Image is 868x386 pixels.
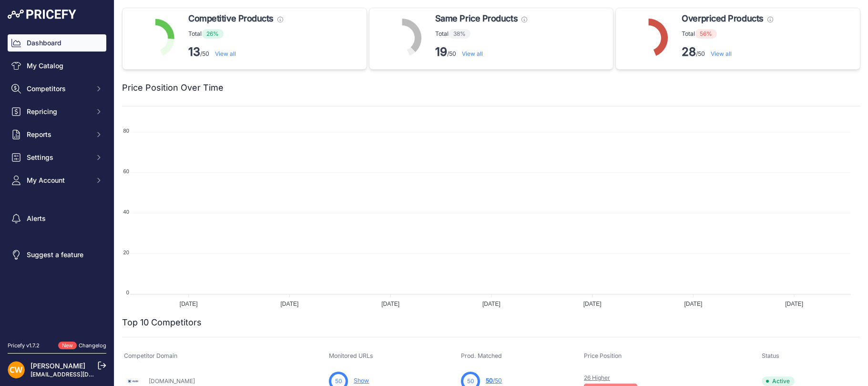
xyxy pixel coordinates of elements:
span: Settings [27,153,89,162]
tspan: [DATE] [482,301,500,307]
span: Monitored URLs [329,352,373,359]
a: View all [711,50,732,57]
span: Competitors [27,84,89,94]
span: New [58,342,77,350]
span: 50 [467,377,474,386]
tspan: [DATE] [381,301,399,307]
span: Reports [27,130,89,139]
p: /50 [435,44,527,60]
strong: 13 [188,45,200,59]
h2: Price Position Over Time [122,81,224,94]
button: Competitors [8,80,106,97]
tspan: 80 [123,128,129,134]
tspan: [DATE] [785,301,803,307]
h2: Top 10 Competitors [122,316,202,329]
button: Settings [8,149,106,166]
strong: 19 [435,45,447,59]
p: Total [435,29,527,39]
tspan: 40 [123,209,129,215]
p: /50 [682,44,773,60]
div: Pricefy v1.7.2 [8,342,40,350]
span: Repricing [27,107,89,116]
span: 50 [335,377,342,386]
a: [DOMAIN_NAME] [149,377,195,385]
span: Competitor Domain [124,352,177,359]
a: Suggest a feature [8,246,106,263]
span: Overpriced Products [682,12,763,25]
span: 26% [202,29,224,39]
button: Reports [8,126,106,143]
a: [EMAIL_ADDRESS][DOMAIN_NAME] [31,371,130,378]
strong: 28 [682,45,696,59]
tspan: [DATE] [180,301,198,307]
span: Competitive Products [188,12,274,25]
button: Repricing [8,103,106,120]
span: Price Position [584,352,622,359]
tspan: [DATE] [281,301,299,307]
a: [PERSON_NAME] [31,362,85,370]
a: Dashboard [8,34,106,52]
p: Total [682,29,773,39]
tspan: 60 [123,168,129,174]
a: Changelog [79,342,106,349]
span: Status [762,352,779,359]
tspan: 0 [126,290,129,295]
button: My Account [8,172,106,189]
tspan: [DATE] [684,301,702,307]
span: Active [762,376,795,386]
a: My Catalog [8,57,106,74]
p: /50 [188,44,283,60]
a: Show [354,377,369,384]
span: Same Price Products [435,12,518,25]
span: 50 [486,377,493,384]
a: 26 Higher [584,374,610,381]
a: View all [215,50,236,57]
a: 50/50 [486,377,502,384]
tspan: 20 [123,250,129,255]
p: Total [188,29,283,39]
span: 56% [695,29,717,39]
img: Pricefy Logo [8,10,76,19]
nav: Sidebar [8,34,106,330]
a: View all [462,50,483,57]
tspan: [DATE] [583,301,602,307]
a: Alerts [8,210,106,227]
span: Prod. Matched [461,352,502,359]
span: My Account [27,176,89,185]
span: 38% [449,29,470,39]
